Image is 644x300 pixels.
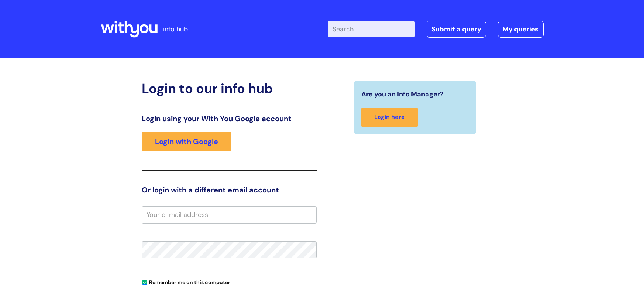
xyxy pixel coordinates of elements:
[427,21,486,38] a: Submit a query
[142,114,317,123] h3: Login using your With You Google account
[142,206,317,223] input: Your e-mail address
[361,88,444,100] span: Are you an Info Manager?
[142,81,317,96] h2: Login to our info hub
[142,132,231,151] a: Login with Google
[142,277,230,286] label: Remember me on this computer
[328,21,415,37] input: Search
[498,21,544,38] a: My queries
[142,185,317,194] h3: Or login with a different email account
[361,108,418,127] a: Login here
[142,276,317,288] div: You can uncheck this option if you're logging in from a shared device
[163,23,188,35] p: info hub
[142,280,147,285] input: Remember me on this computer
